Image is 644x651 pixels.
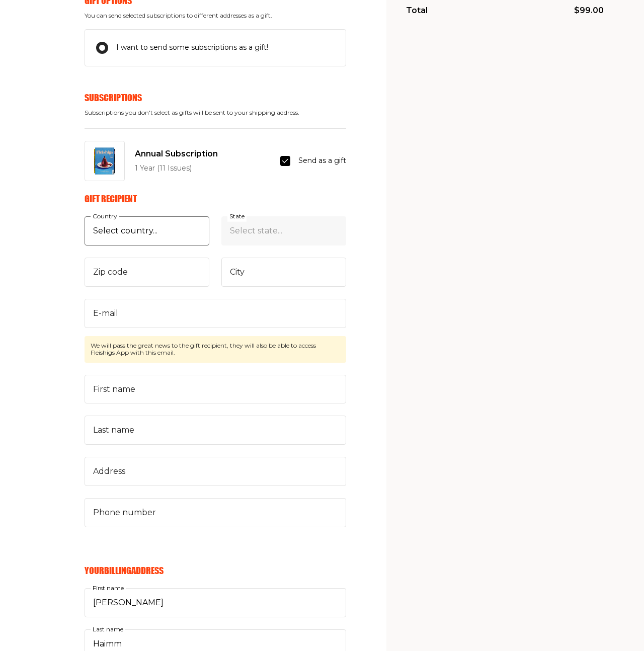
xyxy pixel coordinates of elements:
[227,211,247,222] label: State
[85,416,346,445] input: Last name
[280,156,290,166] input: Send as a gift
[85,565,346,576] h6: Your Billing Address
[96,42,108,54] input: I want to send some subscriptions as a gift!
[298,155,346,167] span: Send as a gift
[85,109,346,116] span: Subscriptions you don't select as gifts will be sent to your shipping address.
[406,4,428,17] p: Total
[85,12,346,19] span: You can send selected subscriptions to different addresses as a gift.
[135,147,218,160] span: Annual Subscription
[85,375,346,404] input: First name
[221,216,346,246] select: State
[91,211,119,222] label: Country
[85,299,346,328] input: E-mail
[85,336,346,363] span: We will pass the great news to the gift recipient, they will also be able to access Fleishigs App...
[91,623,125,634] label: Last name
[221,258,346,287] input: City
[574,4,604,17] p: $99.00
[85,193,346,204] h6: Gift recipient
[85,92,346,103] h6: Subscriptions
[135,162,218,175] p: 1 Year (11 Issues)
[85,588,346,617] input: First name
[85,216,209,246] select: Country
[85,498,346,527] input: Phone number
[116,42,268,54] span: I want to send some subscriptions as a gift!
[94,147,115,175] img: Annual Subscription Image
[85,457,346,486] input: Address
[85,258,209,287] input: Zip code
[91,583,126,594] label: First name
